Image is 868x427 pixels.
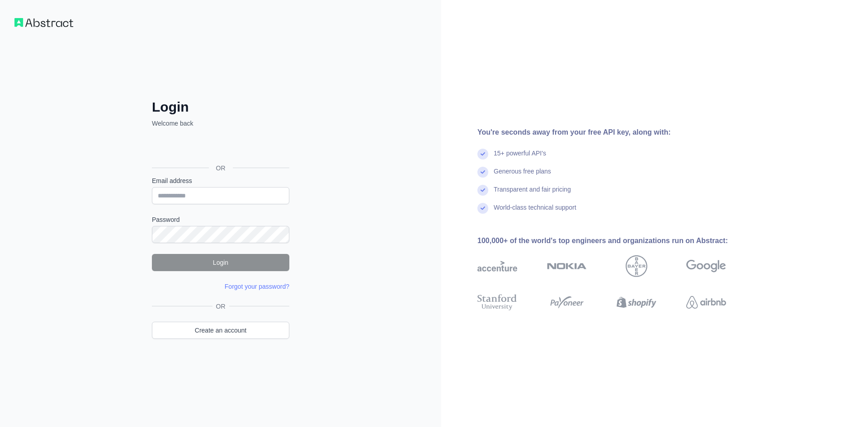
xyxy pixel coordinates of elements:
[152,176,289,185] label: Email address
[152,254,289,271] button: Login
[494,149,546,167] div: 15+ powerful API's
[494,167,551,185] div: Generous free plans
[494,203,576,221] div: World-class technical support
[14,18,73,27] img: Workflow
[147,138,292,158] iframe: Bouton "Se connecter avec Google"
[212,302,229,311] span: OR
[686,255,726,277] img: google
[152,215,289,224] label: Password
[477,149,488,160] img: check mark
[225,283,289,290] a: Forgot your password?
[209,164,233,173] span: OR
[617,292,656,312] img: shopify
[477,203,488,214] img: check mark
[477,167,488,178] img: check mark
[152,322,289,339] a: Create an account
[477,185,488,196] img: check mark
[152,119,289,128] p: Welcome back
[477,292,517,312] img: stanford university
[477,127,755,138] div: You're seconds away from your free API key, along with:
[152,99,289,115] h2: Login
[494,185,571,203] div: Transparent and fair pricing
[686,292,726,312] img: airbnb
[477,235,755,246] div: 100,000+ of the world's top engineers and organizations run on Abstract:
[626,255,647,277] img: bayer
[547,292,587,312] img: payoneer
[547,255,587,277] img: nokia
[477,255,517,277] img: accenture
